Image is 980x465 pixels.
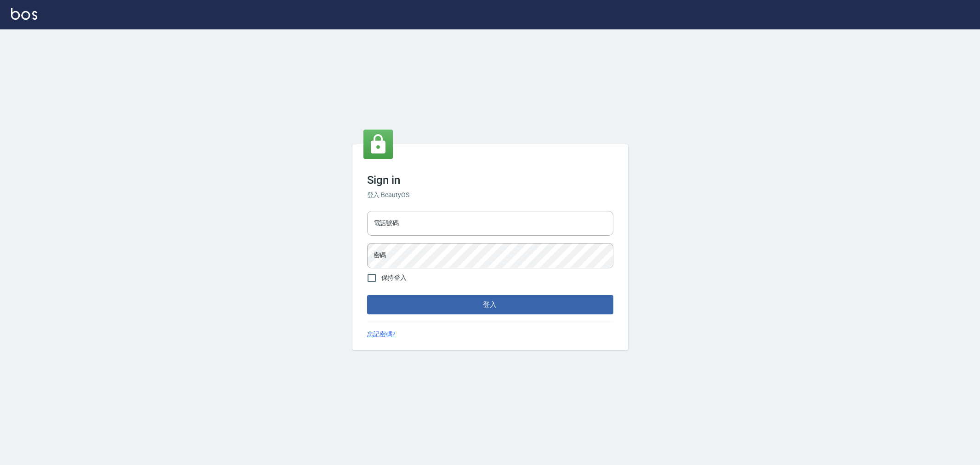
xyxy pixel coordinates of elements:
[11,8,37,20] img: Logo
[367,190,613,200] h6: 登入 BeautyOS
[367,174,613,187] h3: Sign in
[367,329,396,339] a: 忘記密碼?
[367,295,613,314] button: 登入
[381,273,407,283] span: 保持登入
